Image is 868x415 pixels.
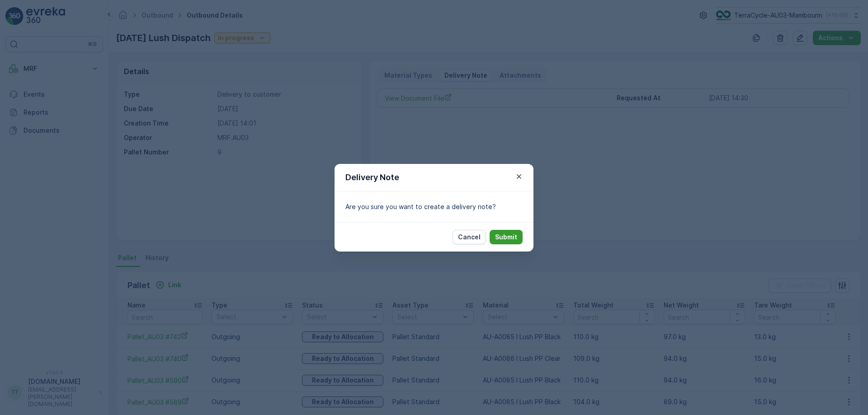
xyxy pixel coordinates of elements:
[345,171,399,184] p: Delivery Note
[495,233,517,242] p: Submit
[345,202,523,211] p: Are you sure you want to create a delivery note?
[490,230,523,244] button: Submit
[458,233,481,242] p: Cancel
[453,230,486,244] button: Cancel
